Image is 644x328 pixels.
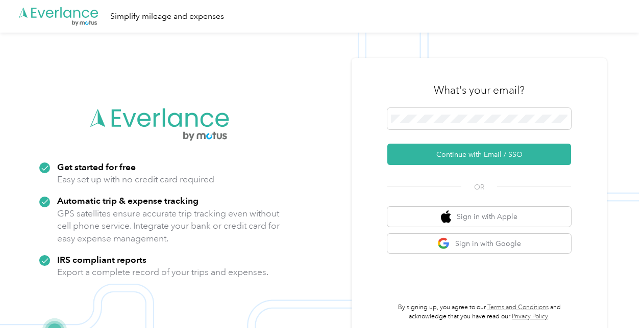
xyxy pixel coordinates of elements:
[461,182,497,193] span: OR
[437,237,450,250] img: google logo
[387,234,571,254] button: google logoSign in with Google
[387,303,571,321] p: By signing up, you agree to our and acknowledge that you have read our .
[57,161,136,172] strong: Get started for free
[387,144,571,165] button: Continue with Email / SSO
[587,271,644,328] iframe: Everlance-gr Chat Button Frame
[487,304,549,311] a: Terms and Conditions
[57,266,268,279] p: Export a complete record of your trips and expenses.
[57,254,146,265] strong: IRS compliant reports
[441,210,451,223] img: apple logo
[57,207,280,245] p: GPS satellites ensure accurate trip tracking even without cell phone service. Integrate your bank...
[512,313,548,320] a: Privacy Policy
[434,83,525,97] h3: What's your email?
[57,195,199,206] strong: Automatic trip & expense tracking
[387,207,571,227] button: apple logoSign in with Apple
[110,10,224,23] div: Simplify mileage and expenses
[57,173,214,186] p: Easy set up with no credit card required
